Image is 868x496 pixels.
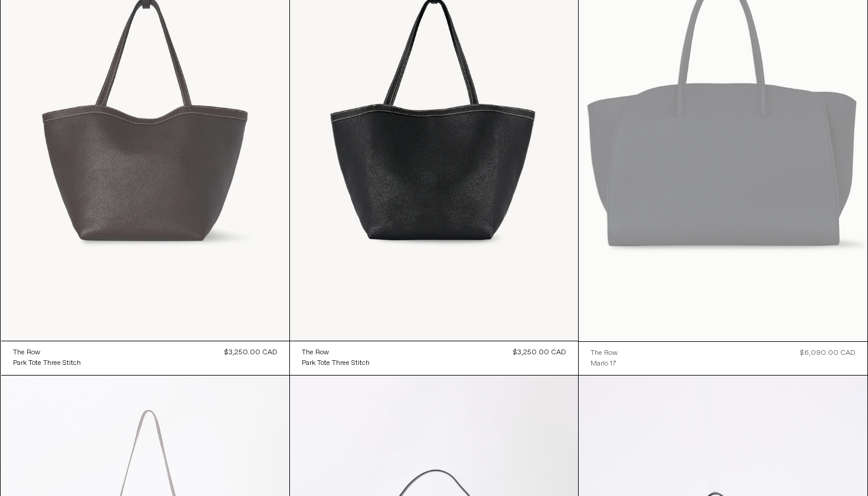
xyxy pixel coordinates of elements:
[13,358,81,368] a: Park Tote Three Stitch
[800,348,856,358] div: $6,090.00 CAD
[302,358,370,368] div: Park Tote Three Stitch
[224,347,278,358] div: $3,250.00 CAD
[513,347,566,358] div: $3,250.00 CAD
[590,359,616,369] div: Marlo 17
[590,348,618,358] div: The Row
[302,358,370,368] a: Park Tote Three Stitch
[302,348,329,358] div: The Row
[13,358,81,368] div: Park Tote Three Stitch
[590,358,618,369] a: Marlo 17
[13,347,81,358] a: The Row
[590,348,618,358] a: The Row
[13,348,40,358] div: The Row
[302,347,370,358] a: The Row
